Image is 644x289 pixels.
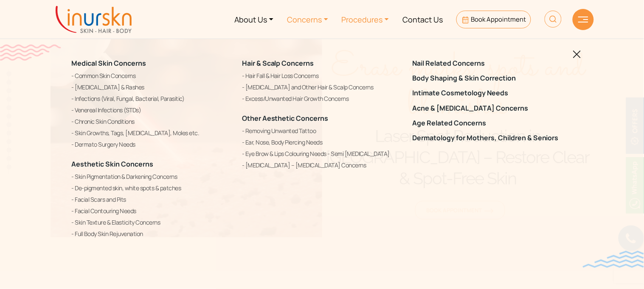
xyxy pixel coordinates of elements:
a: Contact Us [396,3,450,35]
a: Medical Skin Concerns [72,58,146,68]
a: Skin Growths, Tags, [MEDICAL_DATA], Moles etc. [72,128,232,138]
a: Age Related Concerns [412,119,572,127]
a: Dermatology for Mothers, Children & Seniors [412,134,572,142]
a: Eye Brow & Lips Colouring Needs - Semi [MEDICAL_DATA] [242,149,402,159]
a: Removing Unwanted Tattoo [242,126,402,136]
a: Dermato Surgery Needs [72,139,232,150]
a: Concerns [280,3,335,35]
a: [MEDICAL_DATA] and Other Hair & Scalp Concerns [242,82,402,92]
a: Facial Scars and Pits [72,195,232,205]
a: Acne & [MEDICAL_DATA] Concerns [412,104,572,112]
a: De-pigmented skin, white spots & patches [72,183,232,193]
a: Book Appointment [456,11,531,28]
a: Chronic Skin Conditions [72,117,232,127]
a: About Us [228,3,281,35]
a: Other Aesthetic Concerns [242,114,329,123]
a: Hair Fall & Hair Loss Concerns [242,71,402,81]
a: Facial Contouring Needs [72,206,232,216]
a: Hair & Scalp Concerns [242,58,314,68]
a: Intimate Cosmetology Needs [412,89,572,97]
a: Common Skin Concerns [72,71,232,81]
a: Aesthetic Skin Concerns [72,159,154,169]
a: Ear, Nose, Body Piercing Needs [242,137,402,147]
a: Full Body Skin Rejuvenation [72,229,232,239]
a: Skin Pigmentation & Darkening Concerns [72,172,232,182]
img: hamLine.svg [578,17,588,22]
a: Infections (Viral, Fungal, Bacterial, Parasitic) [72,94,232,104]
img: HeaderSearch [545,11,562,28]
a: Procedures [335,3,396,35]
a: Skin Texture & Elasticity Concerns [72,217,232,228]
a: Venereal Infections (STDs) [72,105,232,115]
a: Nail Related Concerns [412,59,572,67]
a: [MEDICAL_DATA] & Rashes [72,82,232,92]
img: bluewave [583,251,644,268]
a: Excess/Unwanted Hair Growth Concerns [242,94,402,104]
span: Book Appointment [471,15,526,24]
img: blackclosed [573,50,581,58]
a: [MEDICAL_DATA] – [MEDICAL_DATA] Concerns [242,160,402,170]
img: inurskn-logo [56,6,132,33]
a: Body Shaping & Skin Correction [412,74,572,82]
